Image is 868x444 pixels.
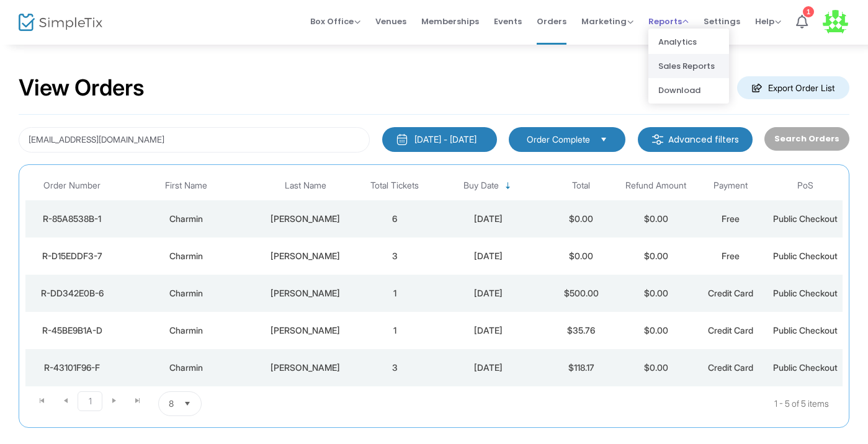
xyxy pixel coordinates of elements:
span: Credit Card [708,288,753,298]
span: Credit Card [708,325,753,335]
div: R-DD342E0B-6 [29,287,115,300]
span: Public Checkout [773,251,838,261]
div: 1 [803,6,814,17]
li: Analytics [648,30,729,54]
span: Free [722,251,740,261]
div: Data table [25,171,843,386]
td: 3 [357,238,432,275]
span: Order Number [43,180,101,191]
th: Refund Amount [619,171,693,200]
td: 1 [357,275,432,312]
span: Order Complete [527,133,590,146]
td: $0.00 [544,238,619,275]
div: Charmin [122,362,249,374]
span: 8 [169,397,174,410]
span: Sortable [503,181,513,191]
div: Crutchfield [256,362,354,374]
div: Charmin [122,213,249,225]
div: Charmin [122,250,249,262]
div: 8/14/2025 [435,213,540,225]
span: Public Checkout [773,325,838,335]
td: $0.00 [619,349,693,386]
h2: View Orders [19,74,145,102]
img: filter [651,133,664,146]
div: Crutchfield [256,324,354,337]
td: 6 [357,200,432,238]
td: $118.17 [544,349,619,386]
td: $0.00 [619,200,693,238]
li: Sales Reports [648,54,729,78]
div: Crutchfield [256,213,354,225]
div: R-85A8538B-1 [29,213,115,225]
div: 10/15/2022 [435,362,540,374]
th: Total Tickets [357,171,432,200]
span: Orders [537,6,566,37]
button: [DATE] - [DATE] [382,127,497,152]
m-button: Export Order List [737,76,849,99]
span: PoS [797,180,813,191]
div: R-45BE9B1A-D [29,324,115,337]
td: $0.00 [619,275,693,312]
div: R-D15EDDF3-7 [29,250,115,262]
div: Crutchfield [256,250,354,262]
span: Public Checkout [773,288,838,298]
div: Hammitt [256,287,354,300]
span: Public Checkout [773,362,838,373]
span: Box Office [310,16,360,27]
span: Payment [714,180,748,191]
div: 12/4/2024 [435,324,540,337]
td: $0.00 [544,200,619,238]
td: $0.00 [619,238,693,275]
li: Download [648,78,729,102]
div: R-43101F96-F [29,362,115,374]
td: 1 [357,312,432,349]
th: Total [544,171,619,200]
span: First Name [165,180,207,191]
span: Events [494,6,522,37]
m-button: Advanced filters [638,127,753,152]
span: Venues [375,6,406,37]
span: Buy Date [463,180,499,191]
span: Public Checkout [773,213,838,224]
div: Charmin [122,324,249,337]
td: 3 [357,349,432,386]
td: $0.00 [619,312,693,349]
div: [DATE] - [DATE] [414,133,477,146]
span: Reports [648,16,689,27]
kendo-pager-info: 1 - 5 of 5 items [325,391,829,416]
div: Charmin [122,287,249,300]
span: Credit Card [708,362,753,373]
span: Page 1 [78,391,102,411]
img: monthly [396,133,408,146]
td: $500.00 [544,275,619,312]
button: Select [179,392,196,415]
span: Free [722,213,740,224]
td: $35.76 [544,312,619,349]
span: Help [755,16,781,27]
button: Select [595,133,612,146]
input: Search by name, email, phone, order number, ip address, or last 4 digits of card [19,127,370,153]
div: 8/13/2025 [435,250,540,262]
span: Last Name [285,180,326,191]
div: 8/12/2025 [435,287,540,300]
span: Memberships [421,6,479,37]
span: Marketing [581,16,633,27]
span: Settings [704,6,740,37]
